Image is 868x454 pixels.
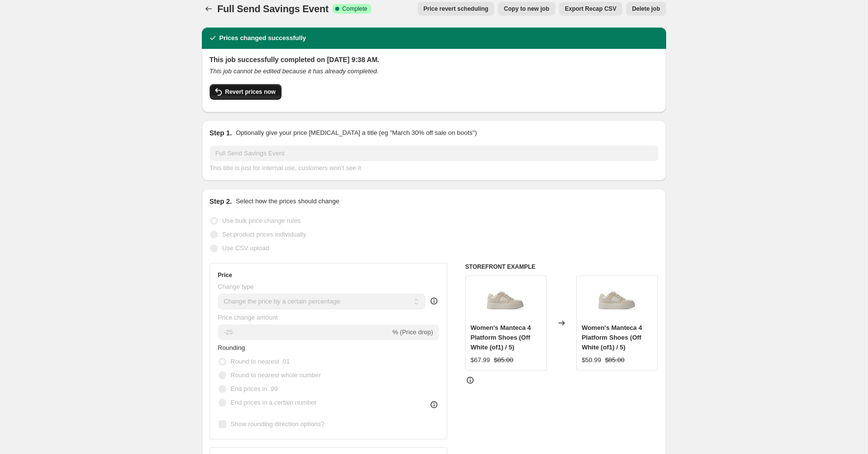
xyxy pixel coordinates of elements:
[218,283,254,290] span: Change type
[210,67,379,75] i: This job cannot be edited because it has already completed.
[423,5,488,13] span: Price revert scheduling
[494,355,514,365] strike: $85.00
[231,420,325,428] span: Show rounding direction options?
[417,2,494,16] button: Price revert scheduling
[559,2,622,16] button: Export Recap CSV
[626,2,666,16] button: Delete job
[231,399,317,406] span: End prices in a certain number
[210,55,658,65] h2: This job successfully completed on [DATE] 9:38 AM.
[471,355,490,365] div: $67.99
[219,33,306,43] h2: Prices changed successfully
[236,196,339,206] p: Select how the prices should change
[429,296,439,306] div: help
[598,281,637,320] img: adjs100156_of1_s_80x.jpg
[342,5,367,13] span: Complete
[632,5,660,13] span: Delete job
[504,5,549,13] span: Copy to new job
[202,2,216,16] button: Price change jobs
[210,84,282,100] button: Revert prices now
[465,263,658,271] h6: STOREFRONT EXAMPLE
[471,324,531,351] span: Women's Manteca 4 Platform Shoes (Off White (of1) / 5)
[222,217,301,224] span: Use bulk price change rules
[605,355,625,365] strike: $85.00
[231,371,321,379] span: Round to nearest whole number
[498,2,555,16] button: Copy to new job
[210,146,658,161] input: 30% off holiday sale
[210,164,361,172] span: This title is just for internal use, customers won't see it
[582,324,642,351] span: Women's Manteca 4 Platform Shoes (Off White (of1) / 5)
[565,5,616,13] span: Export Recap CSV
[231,358,290,365] span: Round to nearest .01
[217,3,329,14] span: Full Send Savings Event
[222,231,306,238] span: Set product prices individually
[218,271,232,279] h3: Price
[218,314,278,321] span: Price change amount
[210,128,232,138] h2: Step 1.
[210,196,232,206] h2: Step 2.
[231,385,278,392] span: End prices in .99
[236,128,477,138] p: Optionally give your price [MEDICAL_DATA] a title (eg "March 30% off sale on boots")
[218,344,245,351] span: Rounding
[218,324,391,340] input: -15
[486,281,525,320] img: adjs100156_of1_s_80x.jpg
[222,244,269,252] span: Use CSV upload
[392,328,433,336] span: % (Price drop)
[582,355,601,365] div: $50.99
[225,88,276,96] span: Revert prices now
